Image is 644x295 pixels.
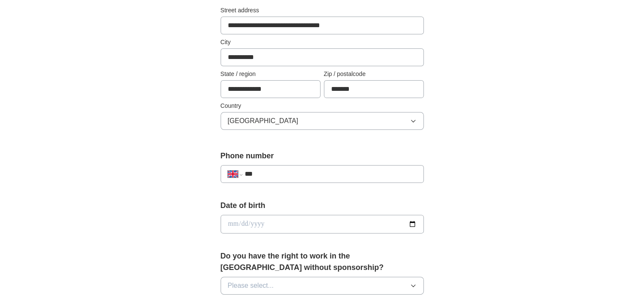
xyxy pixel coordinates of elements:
[228,281,274,291] span: Please select...
[221,150,424,162] label: Phone number
[221,6,424,15] label: Street address
[221,70,321,79] label: State / region
[221,277,424,295] button: Please select...
[228,116,299,126] span: [GEOGRAPHIC_DATA]
[221,250,424,273] label: Do you have the right to work in the [GEOGRAPHIC_DATA] without sponsorship?
[221,38,424,47] label: City
[221,101,424,110] label: Country
[221,200,424,211] label: Date of birth
[324,70,424,79] label: Zip / postalcode
[221,112,424,130] button: [GEOGRAPHIC_DATA]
